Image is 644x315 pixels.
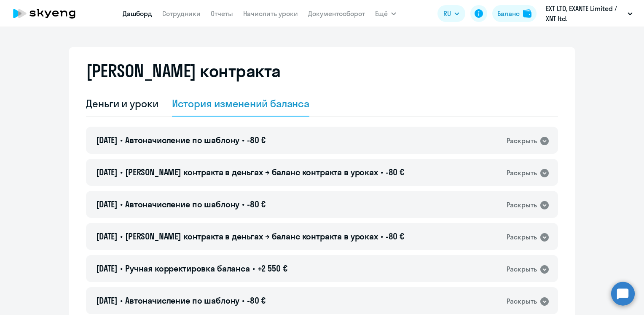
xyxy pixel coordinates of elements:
button: Ещё [375,5,396,22]
span: Автоначисление по шаблону [125,295,239,306]
span: [DATE] [96,167,118,177]
span: • [120,295,123,306]
span: [DATE] [96,263,118,274]
div: Раскрыть [507,232,537,242]
a: Сотрудники [162,9,201,18]
a: Отчеты [211,9,233,18]
a: Начислить уроки [243,9,298,18]
span: -80 € [247,199,266,209]
button: EXT LTD, ‎EXANTE Limited / XNT ltd. [542,3,637,24]
span: [DATE] [96,135,118,145]
p: EXT LTD, ‎EXANTE Limited / XNT ltd. [546,3,624,24]
span: -80 € [247,135,266,145]
span: • [120,135,123,145]
span: • [381,167,383,177]
span: • [120,263,123,274]
button: RU [437,5,465,22]
span: • [120,199,123,209]
a: Дашборд [123,9,152,18]
span: • [120,167,123,177]
span: Автоначисление по шаблону [125,135,239,145]
div: Раскрыть [507,200,537,210]
a: Документооборот [308,9,365,18]
span: Автоначисление по шаблону [125,199,239,209]
div: История изменений баланса [172,97,310,110]
span: [PERSON_NAME] контракта в деньгах → баланс контракта в уроках [125,231,378,242]
h2: [PERSON_NAME] контракта [86,61,281,81]
span: • [242,295,244,306]
span: +2 550 € [258,263,287,274]
span: RU [443,8,451,19]
div: Раскрыть [507,264,537,274]
span: • [242,199,244,209]
span: -80 € [386,167,404,177]
button: Балансbalance [492,5,537,22]
span: -80 € [247,295,266,306]
span: • [381,231,383,242]
div: Деньги и уроки [86,97,158,110]
span: -80 € [386,231,404,242]
span: [DATE] [96,295,118,306]
span: [DATE] [96,199,118,209]
span: • [242,135,244,145]
span: Ещё [375,8,388,19]
span: Ручная корректировка баланса [125,263,250,274]
div: Баланс [497,8,520,19]
span: • [120,231,123,242]
span: [DATE] [96,231,118,242]
span: [PERSON_NAME] контракта в деньгах → баланс контракта в уроках [125,167,378,177]
div: Раскрыть [507,168,537,178]
span: • [252,263,255,274]
div: Раскрыть [507,136,537,146]
img: balance [523,9,531,18]
div: Раскрыть [507,296,537,307]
